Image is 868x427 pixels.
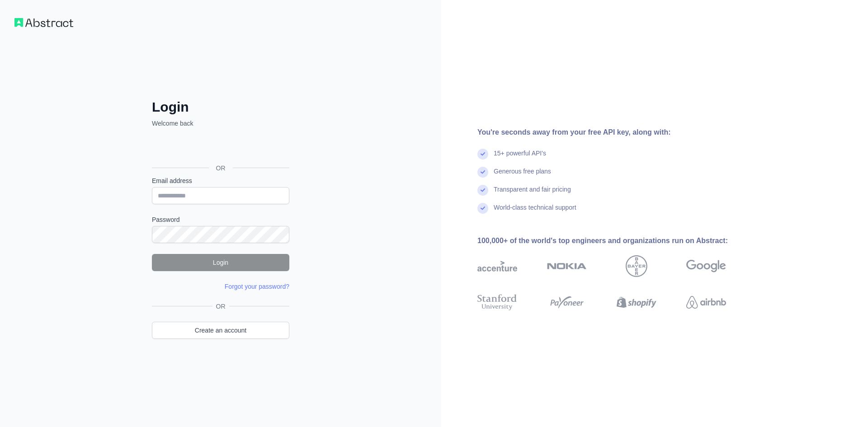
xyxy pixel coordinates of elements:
[152,99,289,115] h2: Login
[494,203,576,221] div: World-class technical support
[477,167,488,178] img: check mark
[477,127,755,138] div: You're seconds away from your free API key, along with:
[477,203,488,214] img: check mark
[152,254,289,271] button: Login
[147,138,292,158] iframe: Sign in with Google Button
[477,185,488,196] img: check mark
[494,185,571,203] div: Transparent and fair pricing
[14,18,73,27] img: Workflow
[209,164,233,173] span: OR
[152,215,289,224] label: Password
[477,235,755,246] div: 100,000+ of the world's top engineers and organizations run on Abstract:
[152,119,289,128] p: Welcome back
[152,176,289,185] label: Email address
[547,255,587,277] img: nokia
[686,292,726,312] img: airbnb
[477,292,517,312] img: stanford university
[152,322,289,339] a: Create an account
[225,283,289,290] a: Forgot your password?
[626,255,647,277] img: bayer
[686,255,726,277] img: google
[494,149,546,167] div: 15+ powerful API's
[617,292,656,312] img: shopify
[212,302,229,311] span: OR
[494,167,551,185] div: Generous free plans
[547,292,587,312] img: payoneer
[477,255,517,277] img: accenture
[477,149,488,160] img: check mark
